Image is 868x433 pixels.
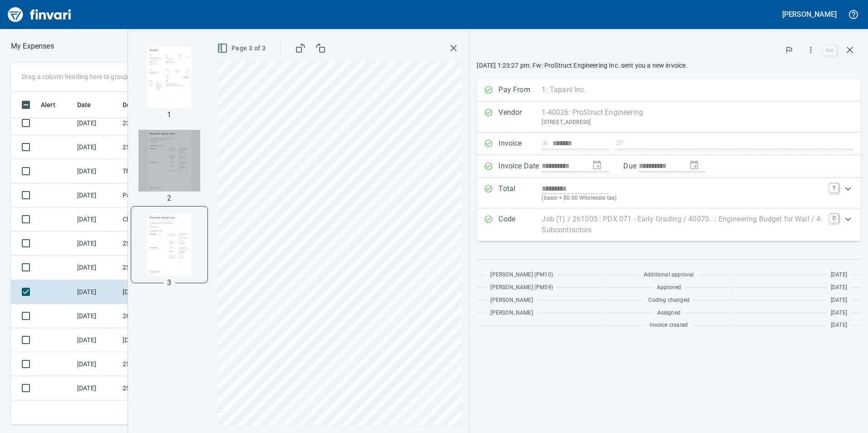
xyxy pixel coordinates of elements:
[823,45,837,55] a: esc
[542,194,824,203] p: (basis + $0.00 Wholesale tax)
[11,41,54,52] nav: breadcrumb
[477,61,861,70] p: [DATE] 1:23:27 pm. Fw: ProStruct Engineering Inc. sent you a new invoice.
[74,304,119,328] td: [DATE]
[782,10,837,19] h5: [PERSON_NAME]
[801,40,821,60] button: More
[74,328,119,352] td: [DATE]
[123,99,168,110] span: Description
[119,111,201,135] td: 235526
[831,321,847,330] span: [DATE]
[77,99,103,110] span: Date
[74,207,119,231] td: [DATE]
[22,72,155,81] p: Drag a column heading here to group the table
[831,309,847,318] span: [DATE]
[5,4,74,25] img: Finvari
[831,283,847,292] span: [DATE]
[74,256,119,280] td: [DATE]
[119,256,201,280] td: 252505-7107
[119,304,201,328] td: 261003
[490,271,552,280] span: [PERSON_NAME] (PM10)
[831,271,847,280] span: [DATE]
[167,109,171,120] p: 1
[74,231,119,256] td: [DATE]
[119,280,201,304] td: [DATE] Invoice INV-788 from ProStruct Engineering (1-40026)
[77,99,91,110] span: Date
[119,328,201,352] td: [DATE] Invoice 16143 from Construction Ahead, Inc dba Pavement Surface Control (1-11145)
[219,43,266,54] span: Page 3 of 3
[74,183,119,207] td: [DATE]
[542,214,824,236] p: Job (1) / 261003.: PDX 071 - Early Grading / 40070. .: Engineering Budget for Wall / 4: Subcontra...
[490,309,533,318] span: [PERSON_NAME]
[74,376,119,400] td: [DATE]
[498,214,542,236] p: Code
[119,376,201,400] td: 252505
[650,321,688,330] span: Invoice created
[138,46,200,108] img: Page 1
[74,159,119,183] td: [DATE]
[490,283,552,292] span: [PERSON_NAME] (PM59)
[821,39,861,61] span: Close invoice
[780,7,839,21] button: [PERSON_NAME]
[119,231,201,256] td: 252505
[167,193,171,204] p: 2
[41,99,55,110] span: Alert
[779,40,799,60] button: Flag
[119,183,201,207] td: Panda Express #[GEOGRAPHIC_DATA] OR
[11,41,54,52] p: My Expenses
[215,40,269,57] button: Page 3 of 3
[74,280,119,304] td: [DATE]
[119,135,201,159] td: 252505
[648,296,690,305] span: Coding changed
[498,183,542,203] p: Total
[119,352,201,376] td: 252505
[831,296,847,305] span: [DATE]
[119,207,201,231] td: Chevron 0095314 [GEOGRAPHIC_DATA] OR
[644,271,694,280] span: Additional approval
[123,99,157,110] span: Description
[138,130,200,192] img: Page 2
[74,352,119,376] td: [DATE]
[167,277,171,288] p: 3
[657,283,681,292] span: Approved
[74,135,119,159] td: [DATE]
[490,296,533,305] span: [PERSON_NAME]
[138,214,200,276] img: Page 3
[477,178,861,208] div: Expand
[74,111,119,135] td: [DATE]
[119,159,201,183] td: The Home Depot #1811 Caldwell ID
[829,183,838,192] a: T
[477,208,861,241] div: Expand
[41,99,67,110] span: Alert
[830,214,838,223] a: C
[657,309,681,318] span: Assigned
